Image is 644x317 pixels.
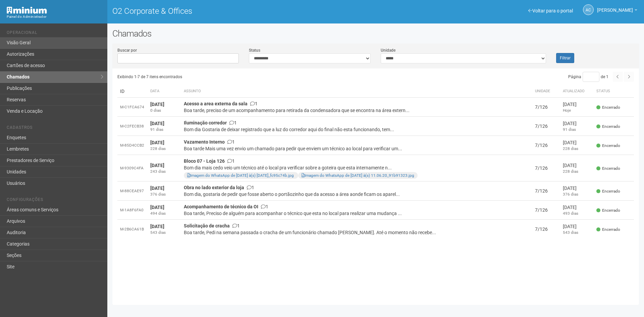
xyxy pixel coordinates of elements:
div: Bom dia mais cedo veio um técnico até o local pra verificar sobre a goteira que esta internamente... [184,164,530,171]
div: 228 dias [150,146,178,152]
strong: Acompanhamento de técnico da OI [184,204,258,209]
strong: Iluminação corredor [184,120,227,125]
strong: Bloco 07 - Loja 126 [184,158,225,164]
a: Imagem do WhatsApp de [DATE] à(s) [DATE]_fc95c74b.jpg [187,173,294,178]
td: ID [117,85,148,98]
span: Encerrado [596,105,620,110]
a: Voltar para o portal [528,8,573,13]
span: 1 [229,120,237,125]
div: [DATE] [563,120,591,127]
div: [DATE] [563,204,591,211]
th: Data [148,85,181,98]
td: 7/126 [532,136,560,155]
h2: Chamados [112,29,639,39]
span: 228 dias [563,146,578,151]
td: 7/126 [532,181,560,201]
a: AC [583,4,594,15]
td: M-C2FECB38 [117,117,148,136]
strong: [DATE] [150,186,164,191]
td: M-1A8F6FA0 [117,201,148,220]
div: 243 dias [150,169,178,174]
label: Buscar por [117,47,137,53]
strong: [DATE] [150,163,164,168]
div: 91 dias [150,127,178,133]
div: Boa tarde, preciso de um acompanhamento para retirada da condensadora que se encontra na área ext... [184,107,530,114]
span: 1 [227,139,235,145]
th: Assunto [181,85,532,98]
td: M-9309C4FA [117,155,148,181]
th: Atualizado [560,85,594,98]
span: 376 dias [563,192,578,197]
strong: [DATE] [150,140,164,145]
span: 1 [247,185,254,190]
td: M-85D4CCB2 [117,136,148,155]
span: 1 [261,204,268,209]
strong: Vazamento Interno [184,139,225,145]
div: [DATE] [563,101,591,108]
li: Operacional [7,30,102,37]
li: Configurações [7,197,102,204]
span: Encerrado [596,208,620,213]
div: Bom dia, gostaria de pedir que fosse aberto o portãozinho que da acesso a área aonde ficam os apa... [184,191,530,198]
strong: [DATE] [150,205,164,210]
span: 91 dias [563,127,576,132]
span: 1 [227,158,235,164]
strong: [DATE] [150,121,164,126]
a: Imagem do WhatsApp de [DATE] à(s) 11.06.20_91b91323.jpg [302,173,414,178]
a: [PERSON_NAME] [597,8,637,14]
td: 7/126 [532,155,560,181]
strong: Obra no lado exterior da loja [184,185,244,190]
div: [DATE] [563,162,591,169]
div: 376 dias [150,192,178,197]
div: Boa tarde Mais uma vez envio um chamado para pedir que enviem um técnico ao local para verificar ... [184,145,530,152]
td: 7/126 [532,117,560,136]
span: 1 [250,101,258,106]
label: Unidade [381,47,395,53]
td: M-2B6CA61B [117,220,148,239]
td: 7/126 [532,220,560,239]
span: Ana Carla de Carvalho Silva [597,1,633,13]
div: 0 dias [150,108,178,113]
strong: Solicitação de cracha [184,223,230,228]
span: Encerrado [596,124,620,129]
span: 1 [232,223,240,228]
h1: O2 Corporate & Offices [112,7,371,15]
img: Minium [7,7,47,14]
span: Encerrado [596,189,620,194]
th: Unidade [532,85,560,98]
li: Cadastros [7,125,102,132]
div: Boa tarde, Preciso de alguém para acompanhar o técnico que esta no local para realizar uma mudanç... [184,210,530,217]
strong: [DATE] [150,102,164,107]
span: Encerrado [596,227,620,232]
span: 543 dias [563,230,578,235]
div: [DATE] [563,185,591,192]
div: [DATE] [563,223,591,230]
span: Hoje [563,108,571,113]
td: 7/126 [532,98,560,117]
button: Filtrar [556,53,574,63]
span: Página de 1 [568,74,608,79]
span: 493 dias [563,211,578,216]
div: [DATE] [563,139,591,146]
div: Painel do Administrador [7,14,102,20]
span: 228 dias [563,169,578,174]
span: Encerrado [596,143,620,149]
div: Boa tarde, Pedi na semana passada o cracha de um funcionário chamado [PERSON_NAME]. Até o momento... [184,229,530,236]
span: Encerrado [596,166,620,171]
strong: Acesso a area externa da sala [184,101,248,106]
strong: [DATE] [150,224,164,229]
td: 7/126 [532,201,560,220]
td: M-C1FCA674 [117,98,148,117]
div: Bom dia Gostaria de deixar registrado que a luz do corredor aqui do final não esta funcionando, t... [184,126,530,133]
th: Status [594,85,634,98]
td: M-88CEAE97 [117,181,148,201]
label: Status [249,47,260,53]
div: 543 dias [150,230,178,235]
div: 494 dias [150,211,178,216]
div: Exibindo 1-7 de 7 itens encontrados [117,72,374,82]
